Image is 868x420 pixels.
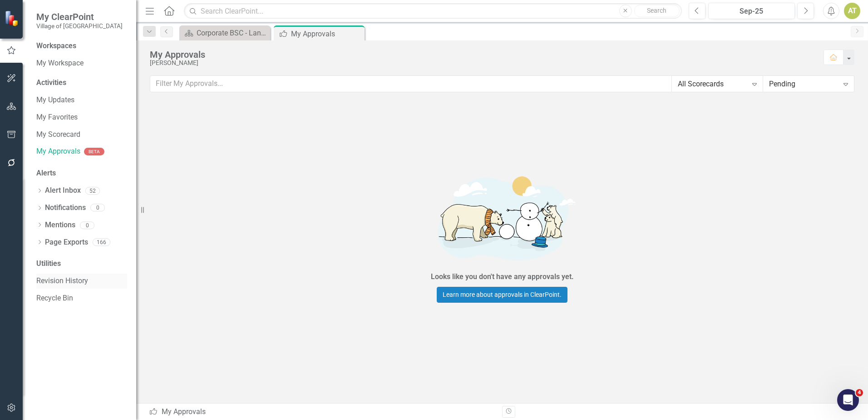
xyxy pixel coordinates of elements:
button: Sep-25 [708,3,795,19]
div: 0 [80,221,94,229]
a: My Updates [36,95,127,105]
div: Utilities [36,259,127,269]
a: My Scorecard [36,130,127,140]
div: 166 [93,239,110,246]
a: Page Exports [45,237,88,248]
button: Search [634,5,680,17]
div: [PERSON_NAME] [150,60,814,66]
a: Alert Inbox [45,185,81,196]
div: Workspaces [36,41,76,51]
iframe: Intercom live chat [837,389,859,411]
img: Getting started [366,166,638,270]
a: Revision History [36,276,127,286]
span: 4 [856,389,863,396]
img: ClearPoint Strategy [5,10,20,26]
a: Learn more about approvals in ClearPoint. [437,287,567,303]
div: Pending [769,79,838,89]
div: Alerts [36,168,127,179]
div: Looks like you don't have any approvals yet. [431,272,574,282]
span: Search [647,7,666,14]
div: Sep-25 [711,6,792,17]
div: Activities [36,78,127,88]
a: Recycle Bin [36,293,127,304]
small: Village of [GEOGRAPHIC_DATA] [36,22,123,30]
a: My Approvals [36,146,80,157]
a: Corporate BSC - Landing Page [182,27,268,39]
div: My Approvals [291,28,362,40]
a: Mentions [45,220,75,230]
a: Notifications [45,203,86,213]
input: Filter My Approvals... [150,75,672,92]
div: All Scorecards [678,79,747,89]
div: 52 [85,187,100,195]
input: Search ClearPoint... [184,3,682,19]
div: My Approvals [150,50,814,60]
a: My Favorites [36,112,127,123]
div: Corporate BSC - Landing Page [197,27,268,39]
div: My Approvals [149,407,495,417]
button: AT [844,3,860,19]
div: 0 [90,204,105,212]
div: BETA [84,148,104,155]
a: My Workspace [36,58,127,69]
span: My ClearPoint [36,11,123,22]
